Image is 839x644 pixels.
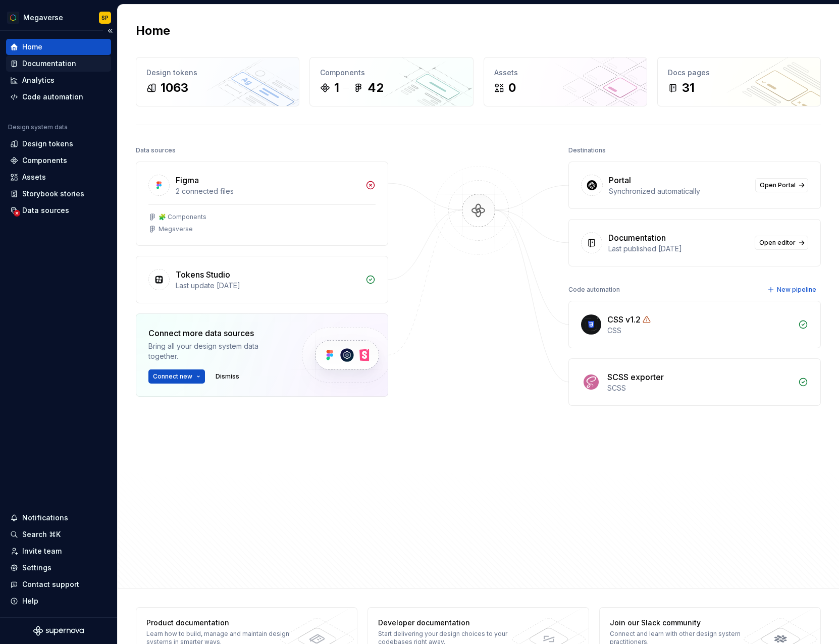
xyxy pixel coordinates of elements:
div: Figma [176,174,199,186]
a: Docs pages31 [657,57,821,106]
div: Storybook stories [22,189,84,199]
span: New pipeline [777,286,816,294]
div: Analytics [22,75,55,85]
div: Synchronized automatically [609,186,749,196]
div: Components [320,68,462,78]
span: Open Portal [760,181,796,189]
a: Documentation [6,56,111,72]
div: 42 [368,80,384,96]
div: 0 [508,80,516,96]
div: CSS [607,326,792,336]
a: Invite team [6,543,111,559]
div: Code automation [22,92,83,102]
div: Last update [DATE] [176,281,359,291]
div: Join our Slack community [610,618,755,628]
div: Data sources [136,143,176,157]
div: Design tokens [146,68,289,78]
div: Bring all your design system data together. [148,341,285,361]
div: Documentation [608,232,666,244]
a: Assets0 [484,57,647,106]
button: Connect new [148,369,205,384]
a: Design tokens1063 [136,57,299,106]
div: 31 [682,80,695,96]
button: MegaverseSP [2,7,115,28]
div: Assets [494,68,637,78]
a: Storybook stories [6,186,111,202]
div: Tokens Studio [176,269,230,281]
div: Destinations [568,143,606,157]
a: Figma2 connected files🧩 ComponentsMegaverse [136,162,388,246]
div: Search ⌘K [22,529,61,540]
svg: Supernova Logo [33,626,84,636]
a: Assets [6,169,111,185]
div: Invite team [22,546,62,556]
div: SCSS [607,383,792,393]
a: Home [6,39,111,55]
a: Code automation [6,89,111,105]
div: CSS v1.2 [607,313,641,326]
div: Portal [609,174,631,186]
a: Components142 [309,57,473,106]
a: Settings [6,560,111,576]
div: Developer documentation [378,618,523,628]
a: Data sources [6,202,111,219]
div: Data sources [22,205,69,216]
button: Search ⌘K [6,526,111,543]
button: Dismiss [211,369,244,384]
span: Connect new [153,372,192,381]
div: 2 connected files [176,186,359,196]
div: Connect more data sources [148,327,285,339]
a: Design tokens [6,136,111,152]
div: 🧩 Components [159,213,206,221]
img: 80e8c9f4-0294-476a-9457-a224642127db.png [7,12,19,24]
div: Documentation [22,59,76,69]
h2: Home [136,23,170,39]
span: Open editor [759,239,796,247]
div: Docs pages [668,68,810,78]
div: Assets [22,172,46,182]
div: Home [22,42,42,52]
div: Megaverse [159,225,193,233]
button: New pipeline [764,283,821,297]
div: Last published [DATE] [608,244,749,254]
button: Help [6,593,111,609]
a: Tokens StudioLast update [DATE] [136,256,388,303]
div: Help [22,596,38,606]
a: Open Portal [755,178,808,192]
div: Contact support [22,579,79,589]
span: Dismiss [216,372,239,381]
div: Design system data [8,123,68,131]
a: Components [6,152,111,169]
div: Megaverse [23,13,63,23]
button: Notifications [6,510,111,526]
div: Notifications [22,513,68,523]
div: Code automation [568,283,620,297]
button: Collapse sidebar [103,24,117,38]
button: Contact support [6,576,111,593]
div: Settings [22,563,51,573]
div: 1063 [161,80,188,96]
a: Open editor [755,236,808,250]
div: 1 [334,80,339,96]
div: SP [101,14,109,22]
div: Components [22,155,67,166]
div: Product documentation [146,618,292,628]
a: Analytics [6,72,111,88]
div: SCSS exporter [607,371,664,383]
div: Design tokens [22,139,73,149]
